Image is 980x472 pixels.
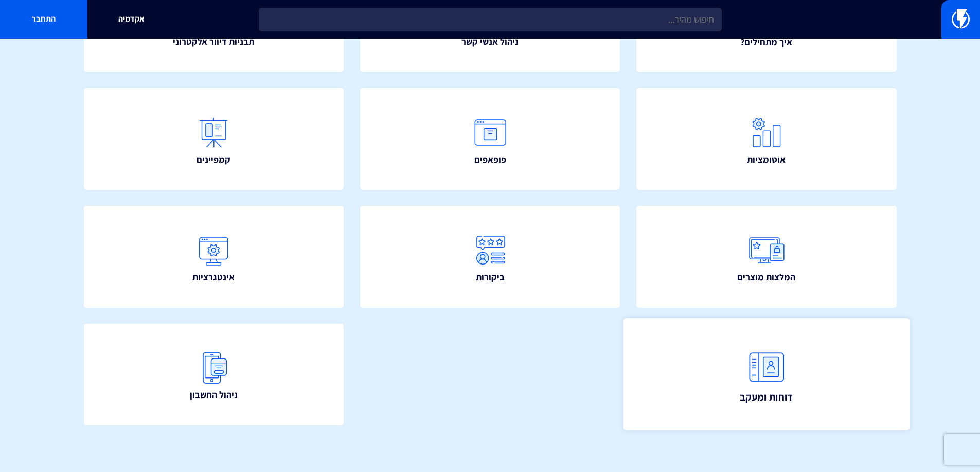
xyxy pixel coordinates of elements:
span: ביקורות [476,271,505,284]
a: ביקורות [360,206,620,308]
span: תבניות דיוור אלקטרוני [173,35,254,48]
a: קמפיינים [84,88,344,190]
span: ניהול אנשי קשר [461,35,519,48]
a: אוטומציות [636,88,897,190]
a: דוחות ומעקב [623,318,910,430]
input: חיפוש מהיר... [259,8,722,31]
a: אינטגרציות [84,206,344,308]
span: אוטומציות [747,153,786,166]
a: ניהול החשבון [84,324,344,425]
span: ניהול החשבון [190,388,238,402]
span: דוחות ומעקב [740,390,793,404]
a: המלצות מוצרים [636,206,897,308]
a: פופאפים [360,88,620,190]
span: המלצות מוצרים [737,271,795,284]
span: פופאפים [474,153,506,166]
span: קמפיינים [197,153,230,166]
span: אינטגרציות [192,271,235,284]
span: איך מתחילים? [740,35,792,49]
